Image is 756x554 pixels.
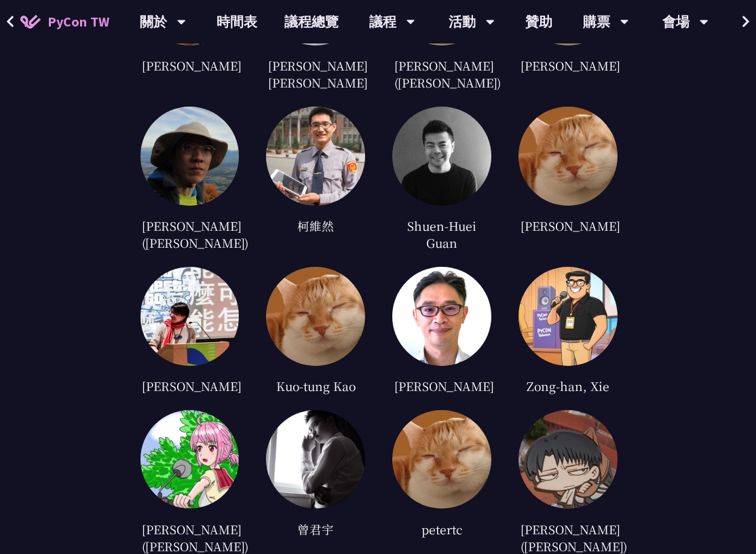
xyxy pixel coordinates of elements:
img: 5b816cddee2d20b507d57779bce7e155.jpg [392,107,491,206]
div: Zong-han, Xie [518,376,618,396]
img: 474439d49d7dff4bbb1577ca3eb831a2.jpg [518,267,618,366]
img: 16744c180418750eaf2695dae6de9abb.jpg [518,410,618,509]
div: Shuen-Huei Guan [392,216,491,253]
img: 82d23fd0d510ffd9e682b2efc95fb9e0.jpg [266,410,365,509]
img: Home icon of PyCon TW 2025 [20,15,41,29]
div: [PERSON_NAME] ([PERSON_NAME]) [140,216,240,253]
img: default.0dba411.jpg [392,410,491,509]
div: [PERSON_NAME] [PERSON_NAME] [266,56,365,93]
img: 33cae1ec12c9fa3a44a108271202f9f1.jpg [140,107,240,206]
div: [PERSON_NAME] [518,216,618,236]
div: [PERSON_NAME] ([PERSON_NAME]) [392,56,491,93]
img: d0223f4f332c07bbc4eacc3daa0b50af.jpg [392,267,491,366]
img: default.0dba411.jpg [266,267,365,366]
img: 556a545ec8e13308227429fdb6de85d1.jpg [266,107,365,206]
a: PyCon TW [7,5,123,39]
div: Kuo-tung Kao [266,376,365,396]
img: 0ef73766d8c3fcb0619c82119e72b9bb.jpg [140,267,240,366]
div: [PERSON_NAME] [140,56,240,76]
div: 柯維然 [266,216,365,236]
img: default.0dba411.jpg [518,107,618,206]
span: PyCon TW [48,12,109,32]
div: [PERSON_NAME] [518,56,618,76]
div: [PERSON_NAME] [392,376,491,396]
div: petertc [392,519,491,539]
div: [PERSON_NAME] [140,376,240,396]
img: 761e049ec1edd5d40c9073b5ed8731ef.jpg [140,410,240,509]
div: 曾君宇 [266,519,365,539]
